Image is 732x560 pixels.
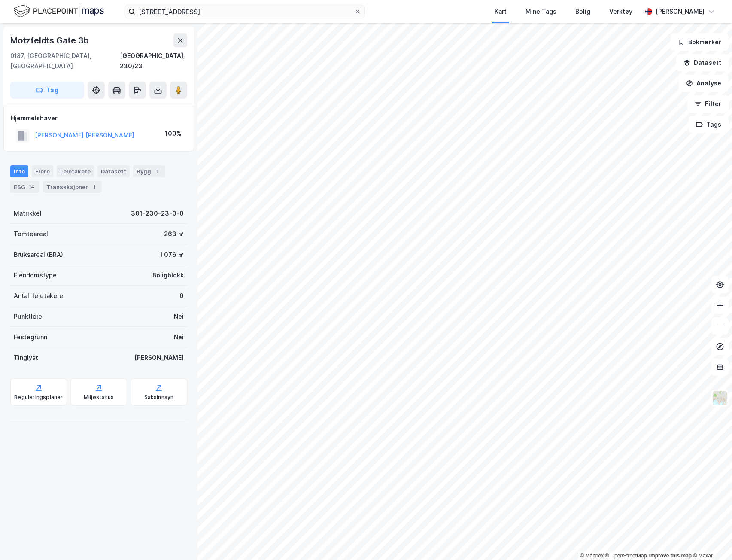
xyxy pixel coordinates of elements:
div: Saksinnsyn [144,394,174,401]
div: 0187, [GEOGRAPHIC_DATA], [GEOGRAPHIC_DATA] [10,51,120,71]
button: Bokmerker [671,33,729,51]
div: Kart [495,6,507,17]
button: Datasett [676,54,729,71]
input: Søk på adresse, matrikkel, gårdeiere, leietakere eller personer [135,5,354,18]
div: Info [10,165,28,177]
div: Tomteareal [14,229,48,239]
div: 1 [153,167,161,176]
a: Mapbox [580,553,604,559]
a: OpenStreetMap [605,553,647,559]
img: Z [712,390,728,406]
div: [PERSON_NAME] [656,6,705,17]
div: Motzfeldts Gate 3b [10,33,90,47]
div: 263 ㎡ [164,229,184,239]
div: Tinglyst [14,353,38,363]
div: Kontrollprogram for chat [689,519,732,560]
iframe: Chat Widget [689,519,732,560]
div: Leietakere [57,165,94,177]
div: Hjemmelshaver [11,113,187,123]
div: Boligblokk [152,270,184,280]
div: Bolig [575,6,590,17]
div: 1 [90,183,98,191]
div: 0 [179,291,184,301]
div: 100% [165,128,182,139]
button: Tags [689,116,729,133]
div: 1 076 ㎡ [160,250,184,260]
button: Filter [687,95,729,113]
div: 301-230-23-0-0 [131,208,184,219]
div: 14 [27,183,36,191]
div: Bygg [133,165,165,177]
div: Nei [174,311,184,322]
div: Festegrunn [14,332,47,342]
div: Reguleringsplaner [14,394,63,401]
button: Tag [10,82,84,99]
div: Mine Tags [525,6,556,17]
div: [PERSON_NAME] [134,353,184,363]
div: Antall leietakere [14,291,63,301]
div: Eiendomstype [14,270,57,280]
div: Bruksareal (BRA) [14,250,63,260]
div: Matrikkel [14,208,42,219]
div: Miljøstatus [84,394,114,401]
div: [GEOGRAPHIC_DATA], 230/23 [120,51,187,71]
a: Improve this map [649,553,692,559]
img: logo.f888ab2527a4732fd821a326f86c7f29.svg [14,4,104,19]
div: Punktleie [14,311,42,322]
button: Analyse [679,75,729,92]
div: Eiere [32,165,53,177]
div: Verktøy [609,6,632,17]
div: Transaksjoner [43,181,102,193]
div: Datasett [97,165,130,177]
div: ESG [10,181,39,193]
div: Nei [174,332,184,342]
